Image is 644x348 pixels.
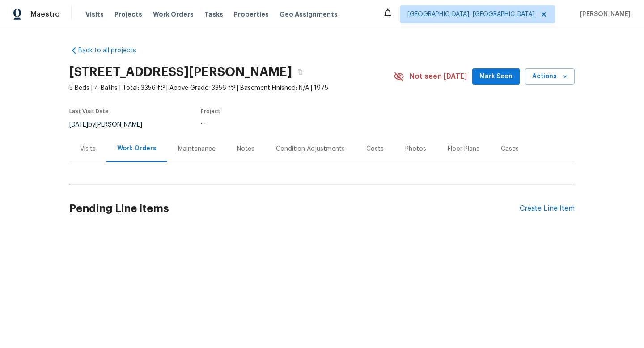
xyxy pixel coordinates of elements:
span: 5 Beds | 4 Baths | Total: 3356 ft² | Above Grade: 3356 ft² | Basement Finished: N/A | 1975 [69,84,394,93]
div: Photos [405,144,426,153]
span: Projects [114,10,142,19]
div: Floor Plans [448,144,479,153]
div: Work Orders [117,144,157,153]
div: Visits [80,144,96,153]
span: [GEOGRAPHIC_DATA], [GEOGRAPHIC_DATA] [407,10,534,19]
div: by [PERSON_NAME] [69,119,153,130]
span: Geo Assignments [280,10,338,19]
div: Create Line Item [520,204,575,213]
span: Last Visit Date [69,109,109,114]
span: Not seen [DATE] [410,72,467,81]
button: Copy Address [292,64,308,80]
div: Costs [366,144,384,153]
button: Mark Seen [472,68,520,85]
span: Mark Seen [479,71,513,82]
span: Work Orders [153,10,194,19]
span: Project [201,109,220,114]
span: Maestro [30,10,60,19]
a: Back to all projects [69,46,155,55]
button: Actions [525,68,575,85]
span: Tasks [204,11,223,17]
h2: [STREET_ADDRESS][PERSON_NAME] [69,68,292,76]
span: Visits [85,10,104,19]
span: Actions [532,71,568,82]
div: ... [201,119,373,126]
div: Maintenance [178,144,216,153]
span: [PERSON_NAME] [576,10,631,19]
span: [DATE] [69,122,88,128]
div: Condition Adjustments [276,144,345,153]
span: Properties [234,10,269,19]
h2: Pending Line Items [69,188,520,229]
div: Cases [501,144,519,153]
div: Notes [237,144,254,153]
